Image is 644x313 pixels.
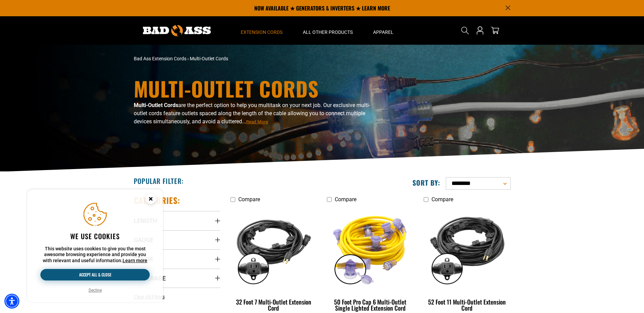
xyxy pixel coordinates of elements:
[134,102,178,108] b: Multi-Outlet Cords
[475,16,485,45] a: Open this option
[327,299,413,311] div: 50 Foot Pro Cap 6 Multi-Outlet Single Lighted Extension Cord
[134,211,220,230] summary: Length
[134,249,220,268] summary: Color
[238,196,260,203] span: Compare
[246,119,268,124] span: Read More
[231,16,293,45] summary: Extension Cords
[373,29,393,35] span: Apparel
[40,232,150,241] h2: We use cookies
[87,287,104,294] button: Decline
[40,269,150,280] button: Accept all & close
[335,196,356,203] span: Compare
[363,16,404,45] summary: Apparel
[134,56,186,61] a: Bad Ass Extension Cords
[190,56,228,61] span: Multi-Outlet Cords
[231,209,316,287] img: black
[123,258,147,263] a: This website uses cookies to give you the most awesome browsing experience and provide you with r...
[134,230,220,249] summary: Gauge
[431,196,453,203] span: Compare
[139,189,163,210] button: Close this option
[231,299,317,311] div: 32 Foot 7 Multi-Outlet Extension Cord
[187,56,189,61] span: ›
[134,102,370,125] span: are the perfect option to help you multitask on your next job. Our exclusive multi-outlet cords f...
[4,294,19,309] div: Accessibility Menu
[134,269,220,288] summary: Amperage
[328,209,413,287] img: yellow
[412,178,440,187] label: Sort by:
[293,16,363,45] summary: All Other Products
[490,26,500,35] a: cart
[134,78,382,99] h1: Multi-Outlet Cords
[134,55,382,62] nav: breadcrumbs
[40,246,150,264] p: This website uses cookies to give you the most awesome browsing experience and provide you with r...
[424,209,510,287] img: black
[424,299,510,311] div: 52 Foot 11 Multi-Outlet Extension Cord
[241,29,282,35] span: Extension Cords
[460,25,471,36] summary: Search
[303,29,353,35] span: All Other Products
[134,176,184,185] h2: Popular Filter:
[143,25,211,36] img: Bad Ass Extension Cords
[27,189,163,302] aside: Cookie Consent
